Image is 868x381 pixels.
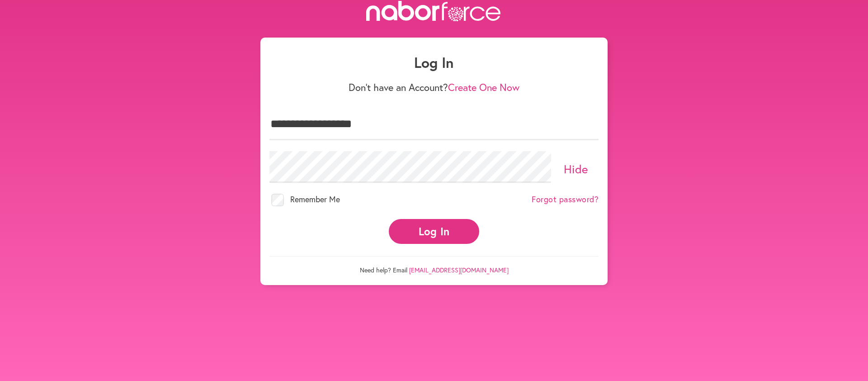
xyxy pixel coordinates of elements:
a: [EMAIL_ADDRESS][DOMAIN_NAME] [409,266,509,274]
span: Remember Me [290,194,340,205]
button: Log In [389,219,479,244]
p: Need help? Email [269,256,599,274]
p: Don't have an Account? [269,81,599,93]
a: Forgot password? [532,195,599,205]
a: Hide [564,161,589,176]
h1: Log In [269,54,599,71]
a: Create One Now [448,81,519,94]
